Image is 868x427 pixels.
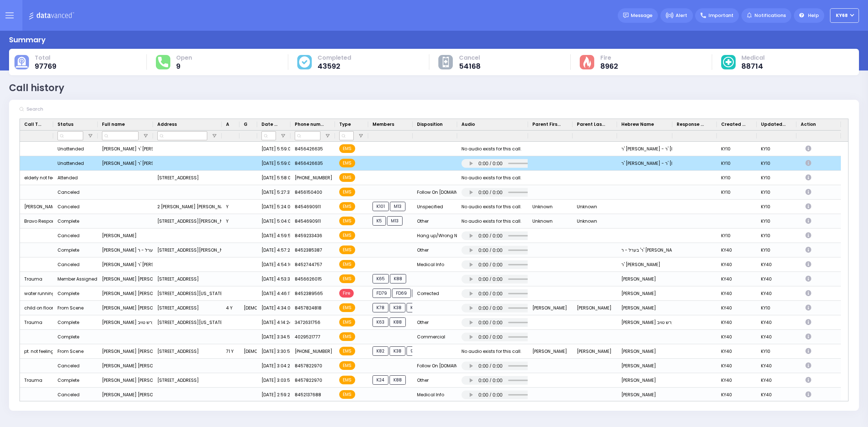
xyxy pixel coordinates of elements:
span: EMS [339,159,355,167]
img: message.svg [623,13,629,18]
div: 2 [PERSON_NAME] [PERSON_NAME] [US_STATE] 10950 [153,200,222,214]
span: Notifications [754,12,786,19]
div: KY10 [757,200,796,214]
div: KY10 [717,156,757,171]
div: KY40 [717,315,757,330]
span: K88 [390,274,406,283]
span: Gender [244,121,247,128]
span: K5 [373,216,386,226]
div: From Scene [58,347,84,356]
span: Hebrew Name [621,121,654,128]
div: Press SPACE to select this row. [20,359,841,373]
div: 4 Y [222,301,239,315]
div: Unknown [528,214,573,229]
span: K38 [390,346,405,356]
div: Unknown [573,200,617,214]
span: 8457824818 [295,305,322,311]
div: pt. not feeling well [20,344,53,359]
div: [DATE] 4:53:37 PM [257,272,290,286]
div: [DATE] 4:14:24 PM [257,315,290,330]
div: No audio exists for this call. [461,217,522,226]
span: Cancel [459,54,481,61]
span: 97769 [35,63,56,70]
span: Parent First Name [532,121,562,128]
span: Response Agent [677,121,707,128]
div: child on floor cant stand up [20,301,53,315]
input: Search [24,102,133,116]
span: Disposition [417,121,443,128]
span: K88 [390,375,406,385]
div: Press SPACE to select this row. [20,272,841,286]
button: Open Filter Menu [325,133,331,139]
span: Alert [676,12,687,19]
span: 8454690911 [295,218,321,224]
span: [PHONE_NUMBER] [295,175,332,181]
div: [PERSON_NAME] [98,229,153,243]
div: KY40 [757,315,796,330]
div: [STREET_ADDRESS] [153,301,222,315]
div: KY40 [757,373,796,388]
div: KY40 [757,388,796,402]
div: [STREET_ADDRESS] [153,373,222,388]
div: Y [222,200,239,214]
div: ר' [PERSON_NAME] [617,257,672,272]
div: [PERSON_NAME] [528,344,573,359]
div: KY10 [757,344,796,359]
div: No audio exists for this call. [461,173,522,183]
span: Medical [741,54,765,61]
div: [DATE] 5:58:02 PM [257,171,290,185]
div: [DATE] 5:59:01 PM [257,156,290,171]
div: elderly not feeling well [20,171,53,185]
div: KY40 [717,330,757,344]
div: [DATE] 5:24:06 PM [257,200,290,214]
div: [PERSON_NAME] [617,272,672,286]
span: Created By Dispatcher [721,121,746,128]
span: EMS [339,217,355,225]
span: K83 [407,303,422,312]
span: Message [631,12,652,19]
div: KY40 [717,344,757,359]
button: Open Filter Menu [88,133,93,139]
button: Open Filter Menu [280,133,286,139]
div: Bravo Response - Medical Alarm B [20,214,53,229]
div: Press SPACE to select this row. [20,286,841,301]
span: 8459233436 [295,232,322,239]
span: 8452385387 [295,247,322,253]
div: Other [413,315,457,330]
span: FD79 [373,289,391,298]
img: total-cause.svg [16,57,28,68]
span: Date & Time [261,121,280,128]
span: ky68 [836,12,848,19]
div: [DATE] 3:34:52 PM [257,330,290,344]
div: Commercial [413,330,457,344]
div: Other [413,373,457,388]
div: No audio exists for this call. [461,202,522,212]
span: 88714 [741,63,765,70]
div: Unspecified [413,200,457,214]
span: EMS [339,332,355,341]
span: EMS [339,202,355,211]
div: [DATE] 3:04:21 PM [257,359,290,373]
div: KY40 [717,301,757,315]
span: EMS [339,376,355,384]
div: Press SPACE to select this row. [20,243,841,257]
input: Full name Filter Input [102,131,139,140]
div: Unattended [58,159,84,168]
span: Phone number [295,121,325,128]
div: [DEMOGRAPHIC_DATA] [239,344,257,359]
span: Type [339,121,351,128]
div: Press SPACE to select this row. [20,330,841,344]
div: [PERSON_NAME] [573,344,617,359]
div: Trauma [20,272,53,286]
div: Follow On [DOMAIN_NAME] [413,185,457,200]
button: Open Filter Menu [358,133,364,139]
div: ר' בערל - ר' [PERSON_NAME] [617,243,672,257]
div: KY40 [717,257,757,272]
div: [PERSON_NAME] ר' [PERSON_NAME] [98,142,153,156]
div: From Scene [58,303,84,313]
div: KY40 [717,388,757,402]
span: 8456150400 [295,189,322,195]
div: [DATE] 4:54:10 PM [257,257,290,272]
span: EMS [339,245,355,254]
span: FD327 [412,289,433,298]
